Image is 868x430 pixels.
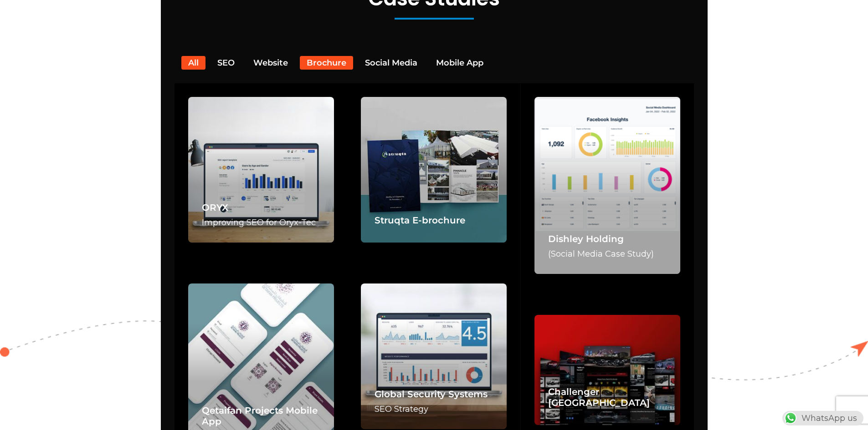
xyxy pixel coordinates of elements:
[247,56,295,70] button: Website
[300,56,353,70] button: Brochure
[202,216,316,229] p: Improving SEO for Oryx-Tec
[202,405,318,427] a: Qetaifan Projects Mobile App
[202,202,228,213] a: ORYX
[375,215,465,226] a: Struqta E-brochure
[375,389,488,400] a: Global Security Systems
[548,386,650,408] a: Challenger [GEOGRAPHIC_DATA]
[548,233,624,244] a: Dishley Holding
[782,411,863,425] div: WhatsApp us
[429,56,490,70] button: Mobile App
[548,248,654,260] p: (Social Media Case Study)
[783,411,798,425] img: WhatsApp
[211,56,241,70] button: SEO
[181,56,205,70] button: All
[782,413,863,423] a: WhatsAppWhatsApp us
[358,56,424,70] button: Social Media
[375,403,488,415] p: SEO Strategy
